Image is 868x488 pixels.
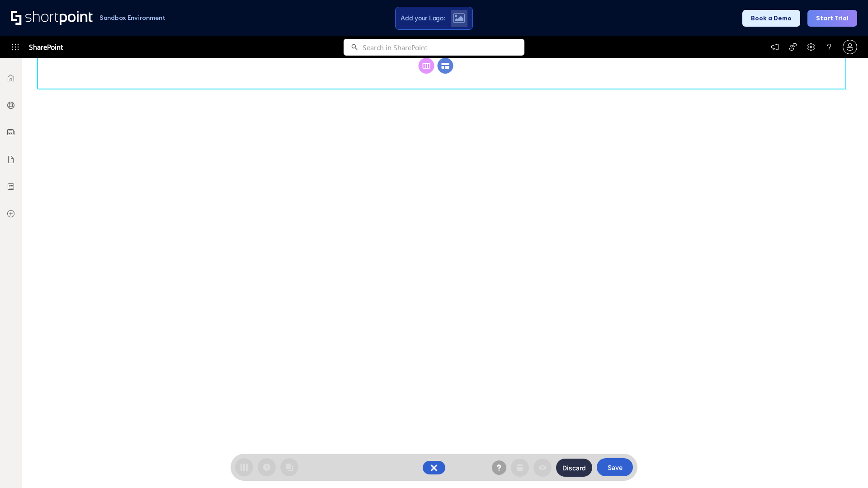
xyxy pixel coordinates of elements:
button: Book a Demo [742,10,800,27]
span: Add your Logo: [401,14,445,22]
span: SharePoint [29,36,63,58]
button: Discard [556,459,592,477]
input: Search in SharePoint [363,39,524,56]
img: Upload logo [453,13,465,23]
h1: Sandbox Environment [99,15,165,20]
button: Save [597,458,633,476]
button: Start Trial [807,10,857,27]
iframe: Chat Widget [823,445,868,488]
